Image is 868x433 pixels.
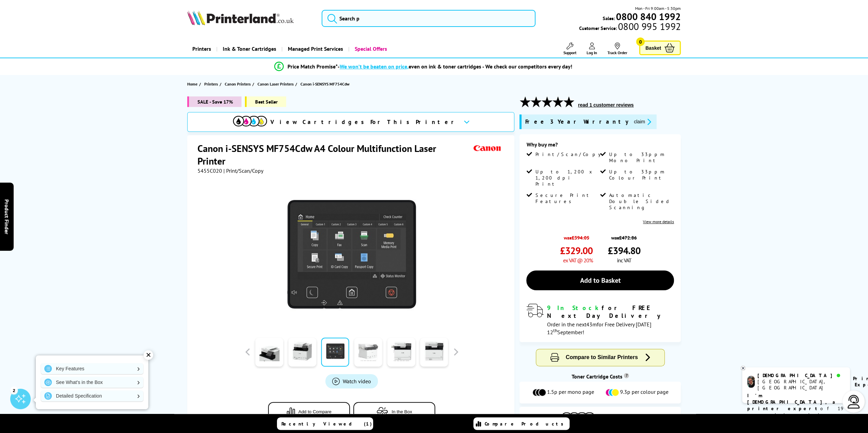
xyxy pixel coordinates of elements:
a: Special Offers [348,40,392,58]
span: inc VAT [617,257,631,264]
img: cmyk-icon.svg [233,116,267,126]
a: Managed Print Services [281,40,348,58]
span: 9.3p per colour page [620,388,668,397]
span: was [560,231,593,241]
div: Why buy me? [526,141,674,151]
span: Order in the next for Free Delivery [DATE] 12 September! [547,321,651,336]
span: Automatic Double Sided Scanning [609,192,673,211]
a: Printers [204,80,220,88]
a: Canon Laser Printers [258,80,295,88]
h1: Canon i-SENSYS MF754Cdw A4 Colour Multifunction Laser Printer [197,142,472,167]
span: Home [187,80,197,88]
div: modal_delivery [526,304,674,335]
a: Detailed Specification [41,390,143,401]
span: Canon Printers [225,80,251,88]
span: We won’t be beaten on price, [339,63,408,70]
span: 5455C020 [197,167,222,174]
a: View more details [643,219,674,224]
img: Canon [472,142,503,155]
a: Key Features [41,363,143,374]
a: Compare Products [473,417,570,430]
span: was [607,231,640,241]
span: Print/Scan/Copy [535,151,605,157]
span: Canon Laser Printers [258,80,294,88]
sup: th [553,327,557,334]
button: Add to Compare [268,402,350,421]
span: Mon - Fri 9:00am - 5:30pm [635,5,681,12]
span: Support [563,50,576,55]
span: Recently Viewed (1) [281,421,372,427]
li: modal_Promise [165,61,682,73]
span: Add to Compare [298,409,332,414]
span: | Print/Scan/Copy [223,167,263,174]
span: Secure Print Features [535,192,599,204]
span: 0800 995 1992 [617,23,681,30]
img: Canon i-SENSYS MF754Cdw Thumbnail [285,188,418,321]
img: Printerland Logo [187,10,294,25]
span: Compare Products [485,421,567,427]
span: Up to 33ppm Colour Print [609,169,673,181]
span: Product Finder [3,199,10,234]
span: 9 In Stock [547,304,601,312]
img: Cartridges [561,412,595,423]
input: Search p [322,10,536,27]
button: In the Box [353,402,435,421]
span: Compare to Similar Printers [566,354,638,360]
div: 2 [10,386,18,394]
a: 0800 840 1992 [615,13,681,20]
a: Add to Basket [526,270,674,290]
span: ex VAT @ 20% [563,257,593,264]
span: £394.80 [607,244,640,257]
button: View Cartridges [525,412,676,423]
img: user-headset-light.svg [847,395,860,408]
span: View Cartridges For This Printer [270,118,458,126]
div: Toner Cartridge Costs [519,373,681,380]
span: Sales: [603,15,615,21]
span: Customer Service: [579,23,681,31]
a: Recently Viewed (1) [277,417,373,430]
a: Ink & Toner Cartridges [216,40,281,58]
span: 1.5p per mono page [547,388,594,397]
span: Price Match Promise* [287,63,337,70]
span: Up to 1,200 x 1,200 dpi Print [535,169,599,187]
div: for FREE Next Day Delivery [547,304,674,320]
div: - even on ink & toner cartridges - We check our competitors every day! [337,63,572,70]
strike: £394.05 [572,234,589,241]
div: ✕ [144,350,153,360]
span: 0 [636,37,645,46]
a: Printers [187,40,216,58]
button: read 1 customer reviews [576,102,635,108]
a: Printerland Logo [187,10,313,27]
a: Support [563,43,576,55]
b: I'm [DEMOGRAPHIC_DATA], a printer expert [747,392,837,412]
a: Log In [587,43,597,55]
b: 0800 840 1992 [616,10,681,23]
a: Canon i-SENSYS MF754Cdw [300,80,351,88]
span: Ink & Toner Cartridges [223,40,276,58]
span: £329.00 [560,244,593,257]
button: Compare to Similar Printers [536,349,664,366]
span: Log In [587,50,597,55]
a: Basket 0 [639,41,681,55]
span: Up to 33ppm Mono Print [609,151,673,164]
img: chris-livechat.png [747,376,755,388]
a: Home [187,80,199,88]
span: Printers [204,80,218,88]
a: Track Order [607,43,627,55]
span: 43m [586,321,597,328]
span: Free 3 Year Warranty [525,118,628,126]
span: Best Seller [245,96,286,107]
span: Watch video [343,378,371,385]
a: See What's in the Box [41,377,143,388]
a: Product_All_Videos [325,374,378,388]
span: Basket [645,43,661,52]
span: In the Box [392,409,412,414]
span: Canon i-SENSYS MF754Cdw [300,80,350,88]
div: [GEOGRAPHIC_DATA], [GEOGRAPHIC_DATA] [757,378,844,391]
a: Canon Printers [225,80,252,88]
strike: £472.86 [619,234,637,241]
span: SALE - Save 17% [187,96,241,107]
button: promo-description [632,118,653,126]
sup: Cost per page [624,373,629,378]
